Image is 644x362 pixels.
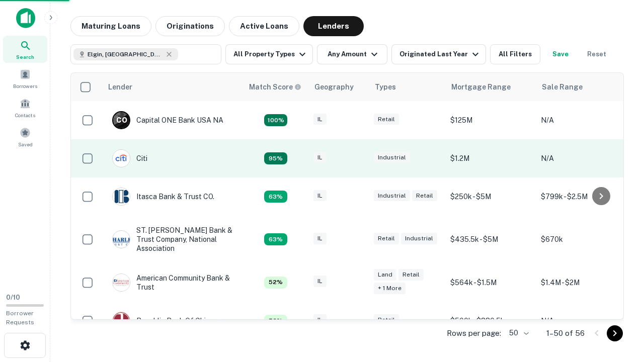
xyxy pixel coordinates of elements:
[249,81,301,93] div: Capitalize uses an advanced AI algorithm to match your search with the best lender. The match sco...
[229,16,299,36] button: Active Loans
[374,233,399,244] div: Retail
[398,269,424,281] div: Retail
[536,263,626,302] td: $1.4M - $2M
[374,314,399,326] div: Retail
[536,216,626,263] td: $670k
[313,190,327,202] div: IL
[88,50,163,59] span: Elgin, [GEOGRAPHIC_DATA], [GEOGRAPHIC_DATA]
[607,325,623,341] button: Go to next page
[113,150,130,167] img: picture
[113,188,130,205] img: picture
[399,48,481,60] div: Originated Last Year
[374,114,399,125] div: Retail
[18,140,33,148] span: Saved
[374,152,410,163] div: Industrial
[445,216,536,263] td: $435.5k - $5M
[594,282,644,330] iframe: Chat Widget
[225,44,313,64] button: All Property Types
[264,114,287,126] div: Capitalize uses an advanced AI algorithm to match your search with the best lender. The match sco...
[536,139,626,177] td: N/A
[536,302,626,340] td: N/A
[536,73,626,101] th: Sale Range
[369,73,445,101] th: Types
[112,149,147,167] div: Citi
[102,73,243,101] th: Lender
[445,73,536,101] th: Mortgage Range
[451,81,511,93] div: Mortgage Range
[113,274,130,291] img: picture
[445,263,536,302] td: $564k - $1.5M
[445,139,536,177] td: $1.2M
[401,233,437,244] div: Industrial
[313,114,327,125] div: IL
[445,101,536,139] td: $125M
[317,44,387,64] button: Any Amount
[112,111,223,129] div: Capital ONE Bank USA NA
[445,302,536,340] td: $500k - $880.5k
[313,314,327,326] div: IL
[6,310,34,326] span: Borrower Requests
[116,115,127,126] p: C O
[313,233,327,244] div: IL
[313,276,327,287] div: IL
[447,327,501,339] p: Rows per page:
[490,44,540,64] button: All Filters
[3,65,47,92] a: Borrowers
[16,8,35,28] img: capitalize-icon.png
[112,274,233,292] div: American Community Bank & Trust
[264,152,287,164] div: Capitalize uses an advanced AI algorithm to match your search with the best lender. The match sco...
[546,327,585,339] p: 1–50 of 56
[112,188,214,206] div: Itasca Bank & Trust CO.
[536,101,626,139] td: N/A
[264,315,287,327] div: Capitalize uses an advanced AI algorithm to match your search with the best lender. The match sco...
[108,81,132,93] div: Lender
[249,81,299,93] h6: Match Score
[113,231,130,248] img: picture
[264,191,287,203] div: Capitalize uses an advanced AI algorithm to match your search with the best lender. The match sco...
[264,277,287,289] div: Capitalize uses an advanced AI algorithm to match your search with the best lender. The match sco...
[536,177,626,216] td: $799k - $2.5M
[303,16,364,36] button: Lenders
[112,312,222,330] div: Republic Bank Of Chicago
[112,226,233,253] div: ST. [PERSON_NAME] Bank & Trust Company, National Association
[16,53,34,61] span: Search
[308,73,369,101] th: Geography
[113,312,130,329] img: picture
[3,123,47,150] a: Saved
[581,44,613,64] button: Reset
[445,177,536,216] td: $250k - $5M
[13,82,37,90] span: Borrowers
[542,81,583,93] div: Sale Range
[544,44,577,64] button: Save your search to get updates of matches that match your search criteria.
[70,16,151,36] button: Maturing Loans
[243,73,308,101] th: Capitalize uses an advanced AI algorithm to match your search with the best lender. The match sco...
[374,283,406,294] div: + 1 more
[6,294,20,301] span: 0 / 10
[391,44,486,64] button: Originated Last Year
[3,36,47,63] a: Search
[155,16,225,36] button: Originations
[314,81,354,93] div: Geography
[374,190,410,202] div: Industrial
[505,326,530,340] div: 50
[412,190,437,202] div: Retail
[375,81,396,93] div: Types
[15,111,35,119] span: Contacts
[374,269,396,281] div: Land
[3,94,47,121] a: Contacts
[313,152,327,163] div: IL
[264,233,287,245] div: Capitalize uses an advanced AI algorithm to match your search with the best lender. The match sco...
